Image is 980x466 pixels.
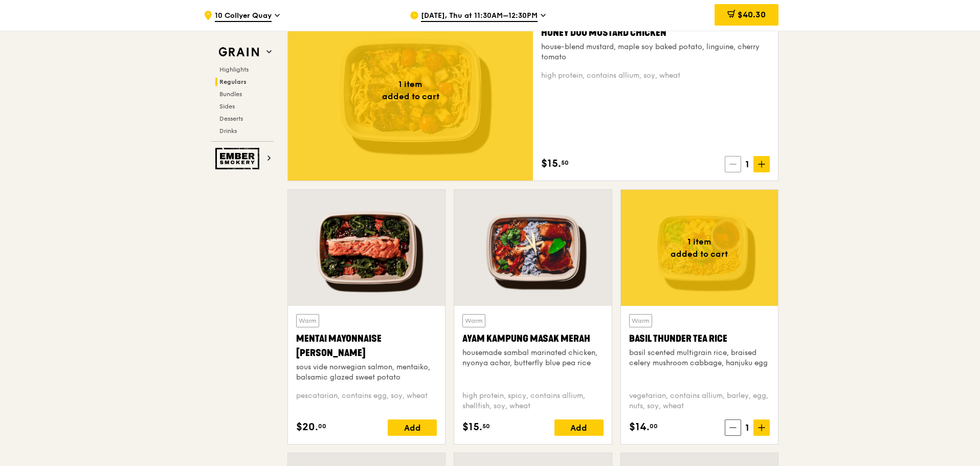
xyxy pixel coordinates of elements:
div: Basil Thunder Tea Rice [629,331,770,346]
div: Add [388,419,437,436]
div: Ayam Kampung Masak Merah [462,331,603,346]
span: 10 Collyer Quay [215,11,272,22]
div: house-blend mustard, maple soy baked potato, linguine, cherry tomato [541,42,770,62]
div: vegetarian, contains allium, barley, egg, nuts, soy, wheat [629,391,770,411]
div: Mentai Mayonnaise [PERSON_NAME] [296,331,437,360]
span: [DATE], Thu at 11:30AM–12:30PM [421,11,538,22]
span: $20. [296,419,318,435]
span: 1 [741,157,753,171]
div: Warm [629,314,652,327]
span: Highlights [219,66,249,73]
span: Drinks [219,127,237,135]
div: high protein, spicy, contains allium, shellfish, soy, wheat [462,391,603,411]
div: Warm [462,314,485,327]
span: $14. [629,419,650,435]
span: Desserts [219,115,243,122]
span: 1 [741,420,753,435]
span: Bundles [219,91,242,98]
span: Sides [219,103,235,110]
div: Warm [296,314,319,327]
div: basil scented multigrain rice, braised celery mushroom cabbage, hanjuku egg [629,348,770,368]
div: sous vide norwegian salmon, mentaiko, balsamic glazed sweet potato [296,362,437,383]
span: 00 [318,422,326,430]
span: $40.30 [738,10,766,19]
div: high protein, contains allium, soy, wheat [541,71,770,81]
div: housemade sambal marinated chicken, nyonya achar, butterfly blue pea rice [462,348,603,368]
div: Add [554,419,604,436]
div: pescatarian, contains egg, soy, wheat [296,391,437,411]
span: 00 [650,422,658,430]
span: Regulars [219,78,247,85]
span: $15. [462,419,482,435]
img: Ember Smokery web logo [215,148,262,169]
span: $15. [541,156,561,171]
img: Grain web logo [215,43,262,61]
span: 50 [561,159,569,167]
div: Honey Duo Mustard Chicken [541,26,770,40]
span: 50 [482,422,490,430]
